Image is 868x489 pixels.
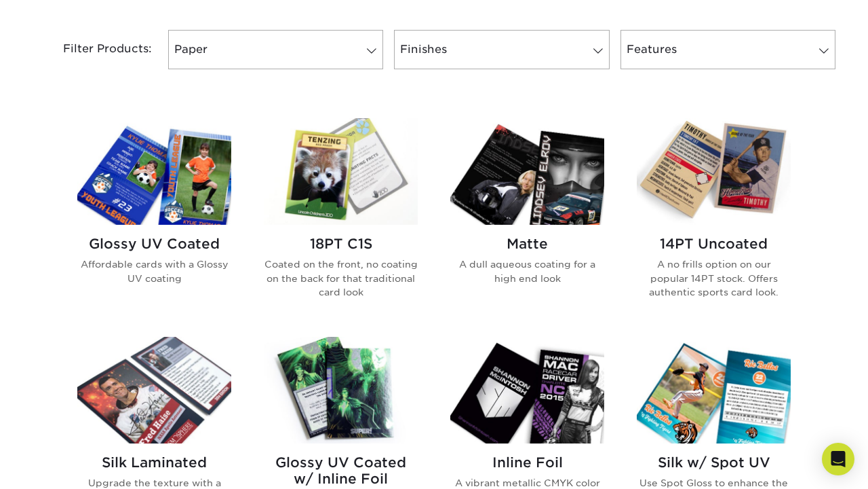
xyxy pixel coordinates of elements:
[394,30,609,69] a: Finishes
[637,118,791,225] img: 14PT Uncoated Trading Cards
[264,257,418,299] p: Coated on the front, no coating on the back for that traditional card look
[637,337,791,443] img: Silk w/ Spot UV Trading Cards
[450,257,604,285] p: A dull aqueous coating for a high end look
[264,454,418,487] h2: Glossy UV Coated w/ Inline Foil
[77,118,231,225] img: Glossy UV Coated Trading Cards
[450,236,604,252] h2: Matte
[264,118,418,225] img: 18PT C1S Trading Cards
[450,118,604,321] a: Matte Trading Cards Matte A dull aqueous coating for a high end look
[822,443,854,475] div: Open Intercom Messenger
[264,236,418,252] h2: 18PT C1S
[637,257,791,299] p: A no frills option on our popular 14PT stock. Offers authentic sports card look.
[637,454,791,471] h2: Silk w/ Spot UV
[77,236,231,252] h2: Glossy UV Coated
[27,30,163,69] div: Filter Products:
[637,118,791,321] a: 14PT Uncoated Trading Cards 14PT Uncoated A no frills option on our popular 14PT stock. Offers au...
[450,337,604,443] img: Inline Foil Trading Cards
[620,30,835,69] a: Features
[77,118,231,321] a: Glossy UV Coated Trading Cards Glossy UV Coated Affordable cards with a Glossy UV coating
[77,454,231,471] h2: Silk Laminated
[168,30,383,69] a: Paper
[264,118,418,321] a: 18PT C1S Trading Cards 18PT C1S Coated on the front, no coating on the back for that traditional ...
[637,236,791,252] h2: 14PT Uncoated
[77,257,231,285] p: Affordable cards with a Glossy UV coating
[450,454,604,471] h2: Inline Foil
[264,337,418,443] img: Glossy UV Coated w/ Inline Foil Trading Cards
[77,337,231,443] img: Silk Laminated Trading Cards
[450,118,604,225] img: Matte Trading Cards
